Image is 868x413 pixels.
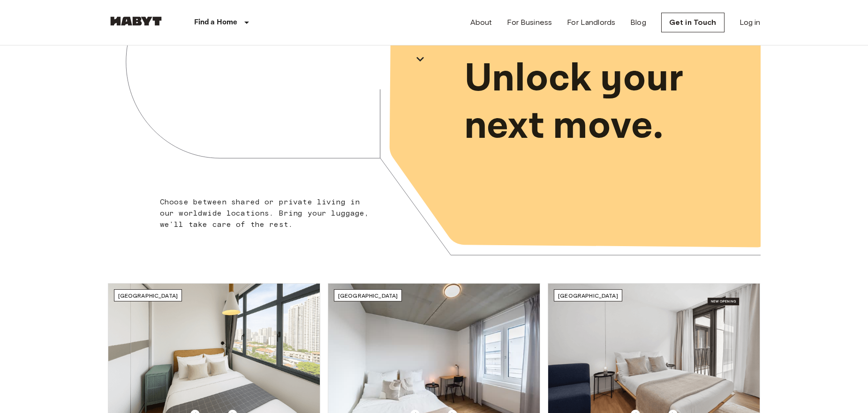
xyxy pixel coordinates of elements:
a: Blog [630,17,646,28]
a: For Business [507,17,552,28]
a: About [470,17,492,28]
span: [GEOGRAPHIC_DATA] [338,292,398,299]
p: Find a Home [194,17,238,28]
img: Habyt [108,16,164,26]
a: Log in [740,17,761,28]
a: For Landlords [567,17,615,28]
span: [GEOGRAPHIC_DATA] [558,292,618,299]
p: Choose between shared or private living in our worldwide locations. Bring your luggage, we'll tak... [160,196,375,230]
span: [GEOGRAPHIC_DATA] [118,292,178,299]
a: Get in Touch [661,13,725,32]
p: Unlock your next move. [464,55,746,150]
